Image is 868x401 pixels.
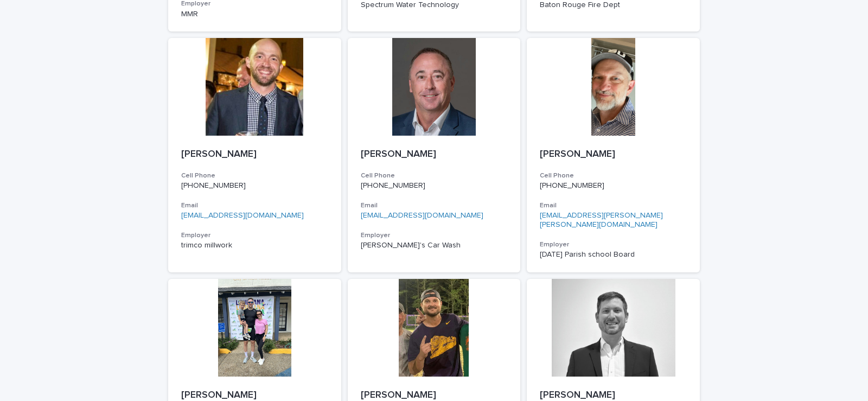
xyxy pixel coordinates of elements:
a: [PHONE_NUMBER] [540,182,604,189]
p: trimco millwork [181,241,328,250]
h3: Employer [540,240,687,249]
h3: Email [540,201,687,210]
a: [PERSON_NAME]Cell Phone[PHONE_NUMBER]Email[EMAIL_ADDRESS][PERSON_NAME][PERSON_NAME][DOMAIN_NAME]E... [527,38,700,272]
a: [PHONE_NUMBER] [361,182,425,189]
p: Spectrum Water Technology [361,1,508,10]
a: [EMAIL_ADDRESS][PERSON_NAME][PERSON_NAME][DOMAIN_NAME] [540,212,663,228]
h3: Cell Phone [181,171,328,180]
h3: Email [181,201,328,210]
p: MMR [181,10,328,19]
p: [DATE] Parish school Board [540,250,687,259]
h3: Employer [181,231,328,240]
p: Baton Rouge Fire Dept [540,1,687,10]
p: [PERSON_NAME]'s Car Wash [361,241,508,250]
h3: Employer [361,231,508,240]
p: [PERSON_NAME] [181,149,328,161]
a: [PERSON_NAME]Cell Phone[PHONE_NUMBER]Email[EMAIL_ADDRESS][DOMAIN_NAME]Employertrimco millwork [168,38,341,272]
a: [PHONE_NUMBER] [181,182,246,189]
h3: Cell Phone [540,171,687,180]
a: [EMAIL_ADDRESS][DOMAIN_NAME] [361,212,483,219]
a: [EMAIL_ADDRESS][DOMAIN_NAME] [181,212,304,219]
p: [PERSON_NAME] [361,149,508,161]
h3: Cell Phone [361,171,508,180]
p: [PERSON_NAME] [540,149,687,161]
a: [PERSON_NAME]Cell Phone[PHONE_NUMBER]Email[EMAIL_ADDRESS][DOMAIN_NAME]Employer[PERSON_NAME]'s Car... [348,38,521,272]
h3: Email [361,201,508,210]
